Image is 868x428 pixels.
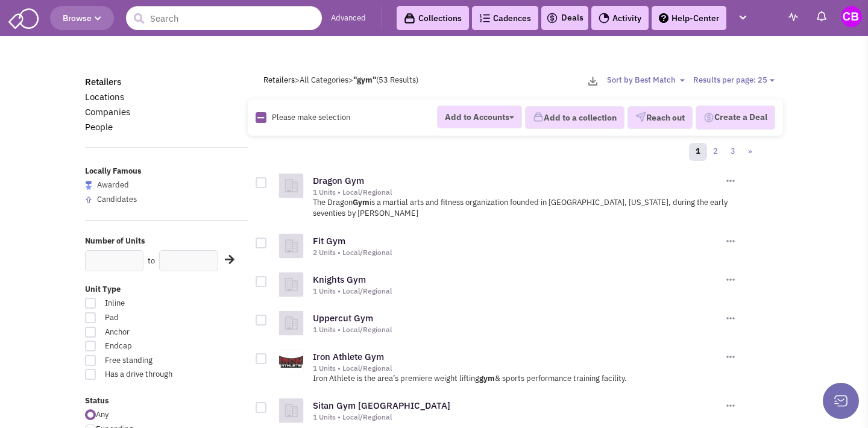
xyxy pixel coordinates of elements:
[479,373,495,383] b: gym
[97,194,137,204] span: Candidates
[313,248,723,257] div: 2 Units • Local/Regional
[588,77,597,86] img: download-2-24.png
[635,112,646,122] img: VectorPaper_Plane.png
[85,76,121,87] a: Retailers
[85,395,248,407] label: Status
[724,143,742,161] a: 3
[272,112,350,122] span: Please make selection
[706,143,725,161] a: 2
[703,111,714,124] img: Deal-Dollar.png
[85,91,124,102] a: Locations
[689,143,707,161] a: 1
[331,13,366,24] a: Advanced
[348,75,353,85] span: >
[659,13,668,23] img: help.png
[97,180,129,190] span: Awarded
[741,143,759,161] a: »
[63,13,101,24] span: Browse
[313,286,723,296] div: 1 Units • Local/Regional
[313,373,737,385] p: Iron Athlete is the area’s premiere weight lifting & sports performance training facility.
[313,325,723,335] div: 1 Units • Local/Regional
[546,11,558,25] img: icon-deals.svg
[97,369,198,380] span: Has a drive through
[313,175,364,186] a: Dragon Gym
[217,252,233,268] div: Search Nearby
[126,6,322,30] input: Search
[50,6,114,30] button: Browse
[96,409,108,420] span: Any
[599,13,609,24] img: Activity.png
[97,341,198,352] span: Endcap
[97,312,198,324] span: Pad
[652,6,726,30] a: Help-Center
[85,181,92,190] img: locallyfamous-largeicon.png
[313,400,450,411] a: Sitan Gym [GEOGRAPHIC_DATA]
[85,236,248,247] label: Number of Units
[148,256,155,267] label: to
[85,166,248,177] label: Locally Famous
[313,412,723,422] div: 1 Units • Local/Regional
[295,75,300,85] span: >
[8,6,39,29] img: SmartAdmin
[85,106,130,118] a: Companies
[300,75,418,85] span: All Categories (53 Results)
[313,351,384,362] a: Iron Athlete Gym
[85,196,92,203] img: locallyfamous-upvote.png
[313,274,366,285] a: Knights Gym
[696,105,775,130] button: Create a Deal
[97,355,198,367] span: Free standing
[256,112,266,123] img: Rectangle.png
[591,6,649,30] a: Activity
[313,197,737,219] p: The Dragon is a martial arts and fitness organization founded in [GEOGRAPHIC_DATA], [US_STATE], d...
[313,312,373,324] a: Uppercut Gym
[627,106,693,129] button: Reach out
[85,121,113,133] a: People
[353,197,370,207] b: Gym
[525,106,624,129] button: Add to a collection
[263,75,295,85] a: Retailers
[313,235,345,247] a: Fit Gym
[353,75,376,85] b: "gym"
[841,6,862,27] img: Cale Bruso
[437,105,522,128] button: Add to Accounts
[313,363,723,373] div: 1 Units • Local/Regional
[85,284,248,295] label: Unit Type
[472,6,538,30] a: Cadences
[397,6,469,30] a: Collections
[97,327,198,338] span: Anchor
[479,14,490,22] img: Cadences_logo.png
[313,187,723,197] div: 1 Units • Local/Regional
[546,11,583,25] a: Deals
[97,298,198,309] span: Inline
[404,13,415,24] img: icon-collection-lavender-black.svg
[533,112,544,122] img: icon-collection-lavender.png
